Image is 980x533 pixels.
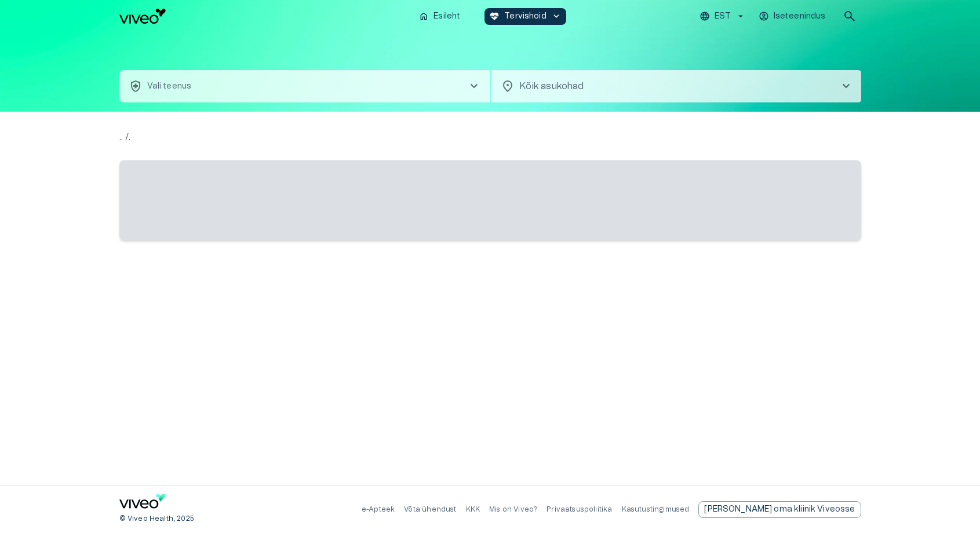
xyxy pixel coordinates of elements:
[547,506,612,513] a: Privaatsuspoliitika
[147,80,192,93] p: Vali teenus
[466,506,480,513] a: KKK
[504,10,547,23] p: Tervishoid
[551,11,562,21] span: keyboard_arrow_down
[698,8,747,25] button: EST
[467,79,481,93] span: chevron_right
[129,79,143,93] span: health_and_safety
[119,514,194,524] p: © Viveo Health, 2025
[843,9,857,23] span: search
[119,9,410,24] a: Navigate to homepage
[698,501,861,518] a: Send email to partnership request to viveo
[404,505,456,514] p: Võta ühendust
[119,70,490,102] button: health_and_safetyVali teenuschevron_right
[119,130,861,144] p: .. / .
[489,505,537,514] p: Mis on Viveo?
[362,506,395,513] a: e-Apteek
[484,8,566,25] button: ecg_heartTervishoidkeyboard_arrow_down
[501,79,515,93] span: location_on
[757,8,829,25] button: Iseteenindus
[715,10,730,23] p: EST
[698,501,861,518] div: [PERSON_NAME] oma kliinik Viveosse
[414,8,466,25] button: homeEsileht
[774,10,826,23] p: Iseteenindus
[119,494,166,513] a: Navigate to home page
[489,11,500,21] span: ecg_heart
[839,79,853,93] span: chevron_right
[838,5,861,28] button: open search modal
[119,9,166,24] img: Viveo logo
[433,10,460,23] p: Esileht
[519,79,821,93] p: Kõik asukohad
[119,160,861,240] span: ‌
[622,506,690,513] a: Kasutustingimused
[704,503,855,516] p: [PERSON_NAME] oma kliinik Viveosse
[418,11,429,21] span: home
